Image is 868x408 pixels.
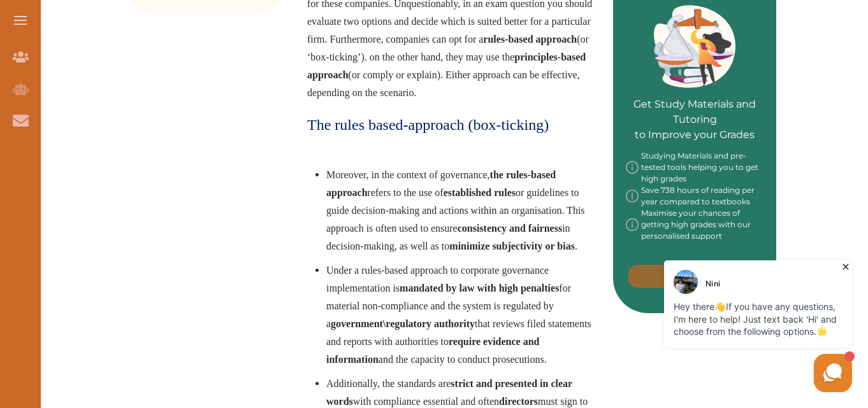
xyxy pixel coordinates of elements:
[483,34,577,45] span: rules-based approach
[400,283,559,293] span: mandated by law with high penalties
[449,241,575,251] span: minimize subjectivity or bias
[326,169,585,251] span: Moreover, in the context of governance, refers to the use of or guidelines to guide decision-maki...
[626,185,763,208] div: Save 738 hours of reading per year compared to textbooks
[626,185,639,208] img: info-img
[626,208,763,242] div: Maximise your chances of getting high grades with our personalised support
[626,61,763,143] p: Get Study Materials and Tutoring to Improve your Grades
[562,257,855,395] iframe: HelpCrunch
[444,187,516,198] span: established rules
[331,318,475,329] span: government\regulatory authority
[626,150,639,185] img: info-img
[499,396,538,407] span: directors
[458,223,562,234] span: consistency and fairness
[307,116,549,133] span: The rules based-approach (box-ticking)
[654,5,735,88] img: Green card image
[326,265,591,365] span: Under a rules-based approach to corporate governance implementation is for material non-complianc...
[626,150,763,185] div: Studying Materials and pre-tested tools helping you to get high grades
[626,208,639,242] img: info-img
